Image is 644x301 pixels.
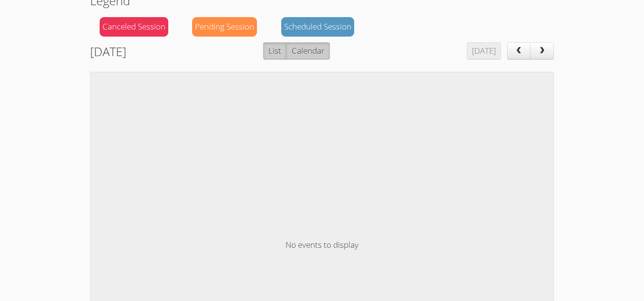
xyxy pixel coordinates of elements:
[507,42,531,59] button: prev
[263,42,286,59] button: List
[467,42,501,59] button: [DATE]
[281,17,354,37] div: Scheduled Session
[90,42,126,60] h2: [DATE]
[100,17,168,37] div: Canceled Session
[286,42,329,59] button: Calendar
[192,17,257,37] div: Pending Session
[530,42,554,59] button: next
